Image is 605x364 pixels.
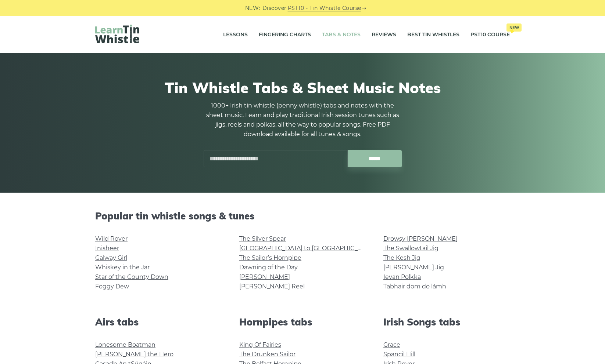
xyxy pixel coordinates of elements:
[383,351,415,358] a: Spancil Hill
[239,316,366,328] h2: Hornpipes tabs
[95,79,510,97] h1: Tin Whistle Tabs & Sheet Music Notes
[239,245,375,252] a: [GEOGRAPHIC_DATA] to [GEOGRAPHIC_DATA]
[95,283,129,290] a: Foggy Dew
[239,254,301,261] a: The Sailor’s Hornpipe
[203,101,402,139] p: 1000+ Irish tin whistle (penny whistle) tabs and notes with the sheet music. Learn and play tradi...
[239,341,281,348] a: King Of Fairies
[383,254,420,261] a: The Kesh Jig
[470,26,510,44] a: PST10 CourseNew
[95,316,222,328] h2: Airs tabs
[223,26,248,44] a: Lessons
[372,26,396,44] a: Reviews
[95,245,119,252] a: Inisheer
[383,283,446,290] a: Tabhair dom do lámh
[95,341,155,348] a: Lonesome Boatman
[239,351,296,358] a: The Drunken Sailor
[239,235,286,242] a: The Silver Spear
[95,351,173,358] a: [PERSON_NAME] the Hero
[506,23,522,32] span: New
[259,26,311,44] a: Fingering Charts
[95,254,127,261] a: Galway Girl
[322,26,361,44] a: Tabs & Notes
[407,26,459,44] a: Best Tin Whistles
[383,235,458,242] a: Drowsy [PERSON_NAME]
[239,264,298,271] a: Dawning of the Day
[95,273,168,280] a: Star of the County Down
[383,273,421,280] a: Ievan Polkka
[95,235,128,242] a: Wild Rover
[383,316,510,328] h2: Irish Songs tabs
[239,273,290,280] a: [PERSON_NAME]
[95,264,150,271] a: Whiskey in the Jar
[95,25,139,43] img: LearnTinWhistle.com
[383,341,400,348] a: Grace
[95,210,510,222] h2: Popular tin whistle songs & tunes
[383,264,444,271] a: [PERSON_NAME] Jig
[383,245,438,252] a: The Swallowtail Jig
[239,283,305,290] a: [PERSON_NAME] Reel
